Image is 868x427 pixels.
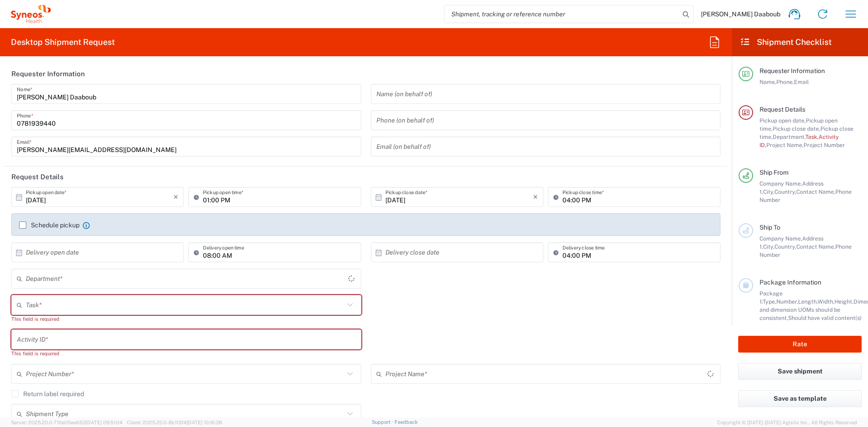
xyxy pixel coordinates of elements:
span: Email [794,79,809,85]
span: Project Number [804,142,845,148]
span: Length, [798,298,818,305]
span: Should have valid content(s) [788,314,862,321]
span: Contact Name, [796,243,835,250]
h2: Shipment Checklist [740,37,832,48]
button: Save as template [738,390,862,407]
span: Pickup open date, [759,117,806,124]
span: Company Name, [759,235,802,242]
span: City, [763,188,774,195]
button: Rate [738,336,862,353]
a: Support [372,419,395,425]
span: City, [763,243,774,250]
span: Task, [805,133,819,140]
span: Name, [759,79,776,85]
span: Department, [773,133,805,140]
span: Ship To [759,224,780,231]
label: Return label required [11,390,84,398]
span: Company Name, [759,180,802,187]
span: Ship From [759,169,789,176]
button: Save shipment [738,363,862,380]
a: Feedback [395,419,418,425]
span: [DATE] 09:51:04 [86,420,123,425]
span: Package 1: [759,290,783,305]
span: Server: 2025.20.0-710e05ee653 [11,420,123,425]
i: × [173,190,178,204]
span: Copyright © [DATE]-[DATE] Agistix Inc., All Rights Reserved [717,418,857,427]
span: Height, [834,298,853,305]
span: Phone, [776,79,794,85]
span: Width, [818,298,834,305]
span: Country, [774,188,796,195]
h2: Requester Information [11,69,85,79]
span: Client: 2025.20.0-8b113f4 [127,420,222,425]
span: [PERSON_NAME] Daaboub [701,10,780,18]
span: Request Details [759,106,805,113]
span: Pickup close date, [773,125,820,132]
span: Project Name, [766,142,804,148]
span: Requester Information [759,67,825,74]
span: Number, [776,298,798,305]
input: Shipment, tracking or reference number [444,5,680,23]
span: Country, [774,243,796,250]
i: × [533,190,538,204]
span: Type, [763,298,776,305]
span: Contact Name, [796,188,835,195]
label: Schedule pickup [19,221,79,229]
span: [DATE] 10:16:38 [187,420,222,425]
h2: Request Details [11,172,64,182]
span: Package Information [759,279,821,286]
h2: Desktop Shipment Request [11,37,115,48]
div: This field is required [11,315,361,323]
div: This field is required [11,349,361,358]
